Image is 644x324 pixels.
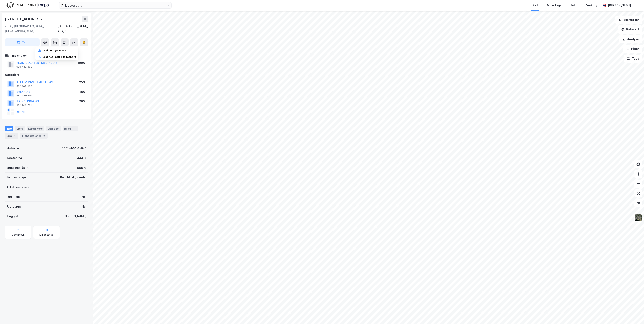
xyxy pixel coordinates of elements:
div: Hjemmelshaver [5,53,88,58]
div: [STREET_ADDRESS] [5,16,44,22]
div: 0 [84,185,86,190]
img: 9k= [635,214,642,221]
div: 25% [79,89,85,94]
button: Filter [623,45,642,53]
div: Bygg [63,126,78,131]
div: 343 ㎡ [77,156,86,160]
div: Nei [82,204,86,209]
div: 1 [72,127,76,131]
div: Last ned matrikkelrapport [43,55,76,59]
div: Datasett [46,126,61,131]
div: 20% [79,99,85,104]
button: Datasett [618,25,642,34]
div: 5001-404-2-0-0 [62,146,86,151]
div: Info [5,126,13,131]
div: Transaksjoner [20,133,48,139]
div: 989 140 582 [16,85,32,88]
div: Gårdeiere [5,72,88,77]
div: Eiendomstype [6,175,27,180]
div: Bruksareal (BRA) [6,165,30,170]
input: Søk på adresse, matrikkel, gårdeiere, leietakere eller personer [64,2,167,8]
button: Bokmerker [615,16,642,24]
div: Last ned grunnbok [43,49,66,52]
div: 35% [79,80,85,85]
div: [GEOGRAPHIC_DATA], 404/2 [57,24,88,34]
div: 7030, [GEOGRAPHIC_DATA], [GEOGRAPHIC_DATA] [5,24,57,34]
button: Tag [5,38,40,46]
div: Matrikkel [6,146,20,151]
div: Nei [82,194,86,199]
div: [PERSON_NAME] [608,3,631,8]
div: Antall leietakere [6,185,30,190]
div: Eiere [15,126,25,131]
img: logo.f888ab2527a4732fd821a326f86c7f29.svg [6,2,49,9]
div: Festegrunn [6,204,22,209]
div: 980 039 854 [16,94,33,97]
div: Bolig [570,3,577,8]
iframe: Chat Widget [624,305,644,324]
div: 100% [78,60,85,65]
div: Boligblokk, Handel [60,175,86,180]
button: Analyse [619,35,642,43]
div: Mine Tags [547,3,561,8]
button: Tags [624,55,642,63]
div: 922 946 701 [16,104,32,107]
div: 8 [42,134,46,138]
div: Punktleie [6,194,20,199]
div: Miljøstatus [39,233,53,236]
div: Leietakere [27,126,44,131]
div: ESG [5,133,18,139]
div: 668 ㎡ [77,165,86,170]
div: 1 [13,134,17,138]
div: Verktøy [586,3,597,8]
div: Kart [532,3,538,8]
div: Geoinnsyn [12,233,25,236]
div: [PERSON_NAME] [63,214,86,219]
div: 926 462 393 [16,65,32,68]
div: Tomteareal [6,156,23,160]
div: Tinglyst [6,214,18,219]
